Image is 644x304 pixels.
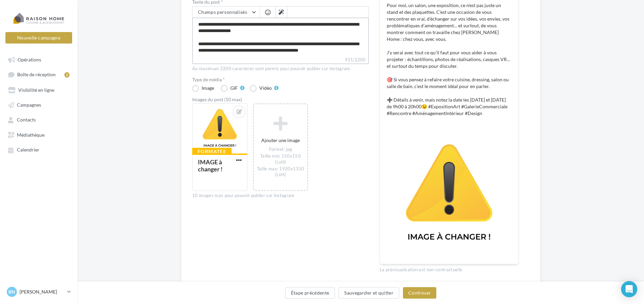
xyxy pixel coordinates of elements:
[20,288,64,295] p: [PERSON_NAME]
[230,86,238,90] div: GIF
[4,68,74,81] a: Boîte de réception2
[198,9,247,15] span: Champs personnalisés
[17,102,41,108] span: Campagnes
[4,99,74,111] a: Campagnes
[192,66,369,72] div: Au maximum 2200 caractères sont permis pour pouvoir publier sur Instagram
[5,32,72,44] button: Nouvelle campagne
[5,285,72,298] a: Bn [PERSON_NAME]
[202,86,214,90] div: Image
[621,281,637,297] div: Open Intercom Messenger
[192,148,232,155] div: Formatée
[4,129,74,141] a: Médiathèque
[8,288,15,295] span: Bn
[192,56,369,64] label: 931/2200
[4,84,74,96] a: Visibilité en ligne
[17,72,56,78] span: Boîte de réception
[18,87,54,93] span: Visibilité en ligne
[17,117,36,123] span: Contacts
[192,97,369,102] div: Images du post (10 max)
[64,72,69,78] div: 2
[198,158,223,173] div: IMAGE à changer !
[403,287,436,299] button: Continuer
[193,6,260,18] button: Champs personnalisés
[18,57,41,62] span: Opérations
[4,113,74,126] a: Contacts
[192,77,369,82] label: Type de média *
[4,53,74,65] a: Opérations
[17,147,39,153] span: Calendrier
[4,143,74,156] a: Calendrier
[17,132,45,138] span: Médiathèque
[339,287,399,299] button: Sauvegarder et quitter
[380,264,519,273] div: La prévisualisation est non-contractuelle
[192,193,369,199] div: 10 images max pour pouvoir publier sur Instagram
[259,86,272,90] div: Vidéo
[285,287,335,299] button: Étape précédente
